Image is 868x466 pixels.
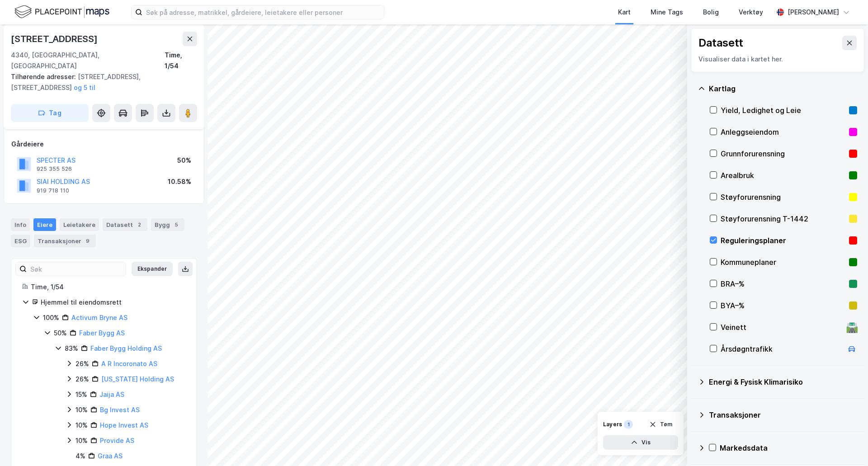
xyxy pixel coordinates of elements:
div: 🛣️ [846,321,858,333]
div: 50% [177,155,191,166]
a: [US_STATE] Holding AS [101,375,174,383]
input: Søk på adresse, matrikkel, gårdeiere, leietakere eller personer [142,5,384,19]
div: BRA–% [721,278,845,289]
a: Faber Bygg AS [79,329,125,337]
span: Tilhørende adresser: [11,73,78,80]
div: 1 [624,420,633,429]
div: 10% [75,435,88,446]
div: Bygg [151,218,184,231]
div: Bolig [703,7,719,18]
div: Transaksjoner [34,235,96,247]
div: Kart [618,7,631,18]
div: 5 [172,220,181,229]
div: Støyforurensning T-1442 [721,213,845,224]
div: 9 [83,236,92,245]
div: 10% [75,405,88,415]
div: 83% [65,343,78,354]
a: A R Incoronato AS [101,360,157,367]
div: Støyforurensning [721,192,845,202]
iframe: Chat Widget [823,423,868,466]
div: Mine Tags [651,7,683,18]
div: 26% [75,358,89,369]
a: Faber Bygg Holding AS [90,344,162,352]
input: Søk [27,262,126,276]
div: Grunnforurensning [721,148,845,159]
a: Jaija AS [99,391,124,398]
a: Provide AS [100,437,134,444]
div: 2 [135,220,144,229]
div: Anleggseiendom [721,127,845,137]
div: 10.58% [168,176,191,187]
a: Graa AS [98,452,123,460]
div: Årsdøgntrafikk [721,344,843,354]
div: 925 355 526 [37,165,72,173]
button: Tag [11,104,89,122]
button: Ekspander [132,262,173,276]
div: Kartlag [709,83,857,94]
div: Eiere [33,218,56,231]
div: 4% [75,451,85,461]
div: 15% [75,389,87,400]
a: Activum Bryne AS [71,314,127,321]
div: Reguleringsplaner [721,235,845,246]
div: Energi & Fysisk Klimarisiko [709,377,857,387]
div: Leietakere [60,218,99,231]
div: Info [11,218,30,231]
button: Vis [603,435,678,450]
div: Hjemmel til eiendomsrett [41,297,186,308]
div: 4340, [GEOGRAPHIC_DATA], [GEOGRAPHIC_DATA] [11,50,165,71]
div: Yield, Ledighet og Leie [721,105,845,116]
div: [STREET_ADDRESS] [11,32,99,46]
img: logo.f888ab2527a4732fd821a326f86c7f29.svg [14,4,109,20]
div: 100% [43,312,59,323]
div: Layers [603,421,622,428]
a: Bg Invest AS [100,406,140,414]
div: BYA–% [721,300,845,311]
div: ESG [11,235,30,247]
div: Transaksjoner [709,410,857,420]
a: Hope Invest AS [100,421,148,429]
div: Time, 1/54 [165,50,197,71]
div: Datasett [103,218,147,231]
div: Visualiser data i kartet her. [698,54,857,65]
div: 919 718 110 [37,187,69,194]
div: Veinett [721,322,843,333]
div: Kontrollprogram for chat [823,423,868,466]
button: Tøm [643,417,678,432]
div: Kommuneplaner [721,257,845,268]
div: [PERSON_NAME] [788,7,839,18]
div: 10% [75,420,88,431]
div: 50% [54,328,67,339]
div: 26% [75,374,89,385]
div: Gårdeiere [11,139,197,150]
div: Time, 1/54 [31,282,186,292]
div: Datasett [698,36,743,50]
div: Arealbruk [721,170,845,181]
div: Verktøy [739,7,763,18]
div: [STREET_ADDRESS], [STREET_ADDRESS] [11,71,190,93]
div: Markedsdata [720,442,857,453]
